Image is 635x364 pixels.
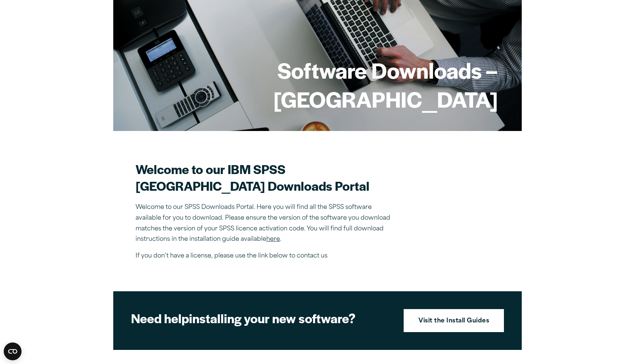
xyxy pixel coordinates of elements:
h2: Welcome to our IBM SPSS [GEOGRAPHIC_DATA] Downloads Portal [136,161,395,194]
a: here [266,236,280,242]
a: Visit the Install Guides [404,309,504,332]
button: Open CMP widget [4,342,22,360]
strong: Visit the Install Guides [419,317,489,326]
h2: installing your new software? [131,310,391,327]
h1: Software Downloads – [GEOGRAPHIC_DATA] [137,56,498,113]
p: If you don’t have a license, please use the link below to contact us [136,251,395,262]
p: Welcome to our SPSS Downloads Portal. Here you will find all the SPSS software available for you ... [136,202,395,245]
strong: Need help [131,309,189,327]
